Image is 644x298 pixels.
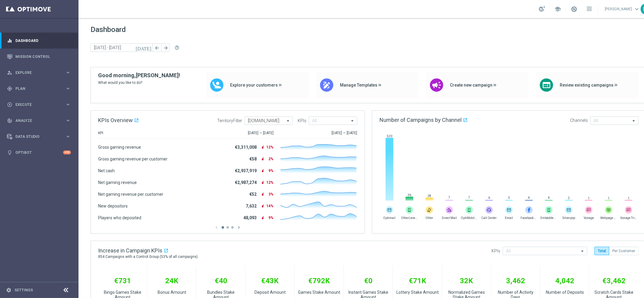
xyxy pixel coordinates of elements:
[7,70,12,75] i: person_search
[7,86,12,91] i: gps_fixed
[7,33,71,49] div: Dashboard
[7,134,71,139] button: Data Studio keyboard_arrow_right
[65,134,71,139] i: keyboard_arrow_right
[6,287,11,293] i: settings
[7,118,12,123] i: track_changes
[7,70,71,75] button: person_search Explore keyboard_arrow_right
[7,38,12,43] i: equalizer
[7,102,71,107] button: play_circle_outline Execute keyboard_arrow_right
[7,102,65,107] div: Execute
[554,6,561,12] span: school
[7,86,71,91] button: gps_fixed Plan keyboard_arrow_right
[7,118,65,123] div: Analyze
[604,5,641,14] a: [PERSON_NAME]keyboard_arrow_down
[7,54,71,59] button: Mission Control
[15,103,65,106] span: Execute
[7,150,71,155] button: lightbulb Optibot +10
[7,134,65,139] div: Data Studio
[7,144,71,160] div: Optibot
[15,33,71,49] a: Dashboard
[65,70,71,75] i: keyboard_arrow_right
[65,118,71,123] i: keyboard_arrow_right
[7,49,71,65] div: Mission Control
[7,70,65,75] div: Explore
[7,150,12,155] i: lightbulb
[14,288,33,292] a: Settings
[15,135,65,138] span: Data Studio
[15,87,65,90] span: Plan
[15,71,65,74] span: Explore
[15,119,65,122] span: Analyze
[633,6,640,12] span: keyboard_arrow_down
[7,102,12,107] i: play_circle_outline
[15,49,71,65] a: Mission Control
[63,151,71,154] div: +10
[65,102,71,107] i: keyboard_arrow_right
[15,144,63,160] a: Optibot
[7,86,65,91] div: Plan
[7,38,71,43] button: equalizer Dashboard
[7,118,71,123] button: track_changes Analyze keyboard_arrow_right
[65,86,71,91] i: keyboard_arrow_right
